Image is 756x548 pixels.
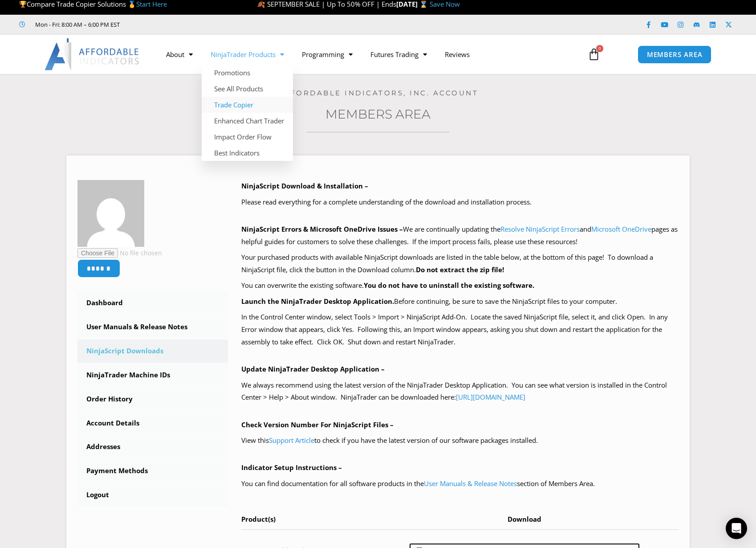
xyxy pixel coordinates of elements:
a: Futures Trading [362,44,436,65]
a: Logout [77,483,228,507]
span: Product(s) [241,515,276,523]
iframe: Customer reviews powered by Trustpilot [132,20,266,29]
ul: NinjaTrader Products [202,65,293,161]
div: Open Intercom Messenger [726,518,747,539]
span: MEMBERS AREA [647,51,703,58]
a: Dashboard [77,291,228,315]
a: See All Products [202,81,293,97]
a: User Manuals & Release Notes [424,479,517,488]
a: Reviews [436,44,479,65]
b: NinjaScript Download & Installation – [241,181,368,190]
p: You can overwrite the existing software. [241,279,679,292]
span: Download [508,515,541,523]
a: Programming [293,44,362,65]
p: In the Control Center window, select Tools > Import > NinjaScript Add-On. Locate the saved NinjaS... [241,311,679,348]
p: You can find documentation for all software products in the section of Members Area. [241,478,679,490]
a: Addresses [77,435,228,458]
a: MEMBERS AREA [638,45,712,64]
span: Mon - Fri: 8:00 AM – 6:00 PM EST [33,19,120,30]
nav: Menu [157,44,577,65]
a: [URL][DOMAIN_NAME] [456,393,525,401]
a: Support Article [269,436,314,445]
b: Indicator Setup Instructions – [241,463,342,472]
p: Before continuing, be sure to save the NinjaScript files to your computer. [241,295,679,308]
a: NinjaScript Downloads [77,339,228,363]
span: 0 [596,45,603,52]
a: Microsoft OneDrive [591,225,651,233]
a: Resolve NinjaScript Errors [500,225,580,233]
a: Affordable Indicators, Inc. Account [278,89,479,97]
p: Please read everything for a complete understanding of the download and installation process. [241,196,679,209]
a: NinjaTrader Machine IDs [77,364,228,387]
a: User Manuals & Release Notes [77,315,228,339]
a: Best Indicators [202,145,293,161]
a: Impact Order Flow [202,129,293,145]
img: 0295e4c254f11d163e51805c7117235a000e19e3392823d969fb820eb8545a9e [77,180,144,247]
a: Members Area [325,106,431,122]
b: Launch the NinjaTrader Desktop Application. [241,297,394,306]
b: You do not have to uninstall the existing software. [364,281,534,290]
a: Trade Copier [202,97,293,113]
img: LogoAI | Affordable Indicators – NinjaTrader [45,38,140,70]
b: Update NinjaTrader Desktop Application – [241,364,385,373]
b: Check Version Number For NinjaScript Files – [241,420,394,429]
b: Do not extract the zip file! [416,265,504,274]
nav: Account pages [77,291,228,507]
a: NinjaTrader Products [202,44,293,65]
p: We are continually updating the and pages as helpful guides for customers to solve these challeng... [241,223,679,248]
b: NinjaScript Errors & Microsoft OneDrive Issues – [241,225,403,233]
a: Promotions [202,65,293,81]
p: Your purchased products with available NinjaScript downloads are listed in the table below, at th... [241,251,679,276]
img: 🏆 [20,1,26,8]
a: About [157,44,202,65]
a: 0 [574,41,614,67]
a: Payment Methods [77,459,228,483]
a: Order History [77,388,228,411]
a: Account Details [77,412,228,435]
p: We always recommend using the latest version of the NinjaTrader Desktop Application. You can see ... [241,379,679,404]
p: View this to check if you have the latest version of our software packages installed. [241,434,679,447]
a: Enhanced Chart Trader [202,113,293,129]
